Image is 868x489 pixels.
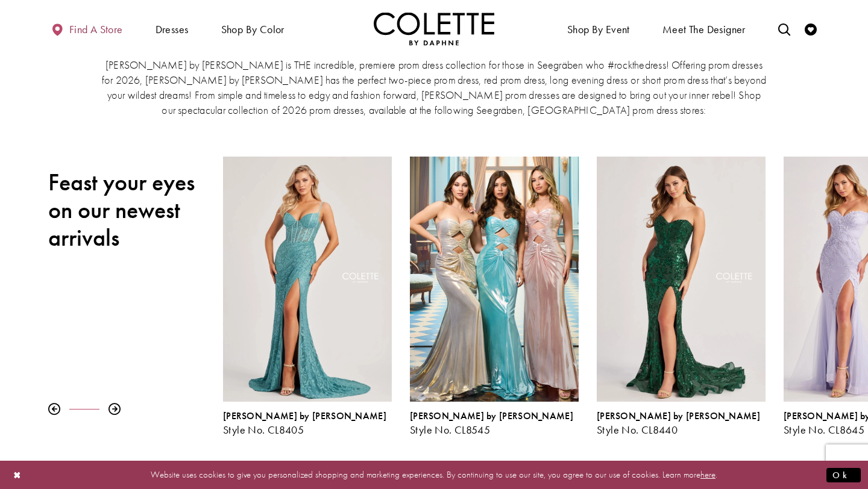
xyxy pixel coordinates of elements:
[7,464,28,485] button: Close Dialog
[156,23,189,36] span: Dresses
[784,423,864,437] span: Style No. CL8645
[410,157,579,402] a: Visit Colette by Daphne Style No. CL8545 Page
[48,169,205,252] h2: Feast your eyes on our newest arrivals
[597,411,766,436] div: Colette by Daphne Style No. CL8440
[69,23,123,36] span: Find a store
[374,12,494,45] img: Colette by Daphne
[214,148,401,445] div: Colette by Daphne Style No. CL8405
[410,423,490,437] span: Style No. CL8545
[567,23,630,36] span: Shop By Event
[564,12,633,45] span: Shop By Event
[597,157,766,402] a: Visit Colette by Daphne Style No. CL8440 Page
[223,157,392,402] a: Visit Colette by Daphne Style No. CL8405 Page
[87,467,781,483] p: Website uses cookies to give you personalized shopping and marketing experiences. By continuing t...
[221,23,285,36] span: Shop by color
[48,12,125,45] a: Find a store
[802,12,820,45] a: Check Wishlist
[410,411,579,436] div: Colette by Daphne Style No. CL8545
[588,148,775,445] div: Colette by Daphne Style No. CL8440
[223,410,386,422] span: [PERSON_NAME] by [PERSON_NAME]
[101,57,767,117] p: [PERSON_NAME] by [PERSON_NAME] is THE incredible, premiere prom dress collection for those in See...
[700,469,715,481] a: here
[401,148,588,445] div: Colette by Daphne Style No. CL8545
[775,12,793,45] a: Toggle search
[662,23,746,36] span: Meet the designer
[826,467,861,482] button: Submit Dialog
[153,12,192,45] span: Dresses
[223,423,304,437] span: Style No. CL8405
[659,12,749,45] a: Meet the designer
[374,12,494,45] a: Visit Home Page
[218,12,288,45] span: Shop by color
[410,410,573,422] span: [PERSON_NAME] by [PERSON_NAME]
[597,410,760,422] span: [PERSON_NAME] by [PERSON_NAME]
[597,423,678,437] span: Style No. CL8440
[223,411,392,436] div: Colette by Daphne Style No. CL8405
